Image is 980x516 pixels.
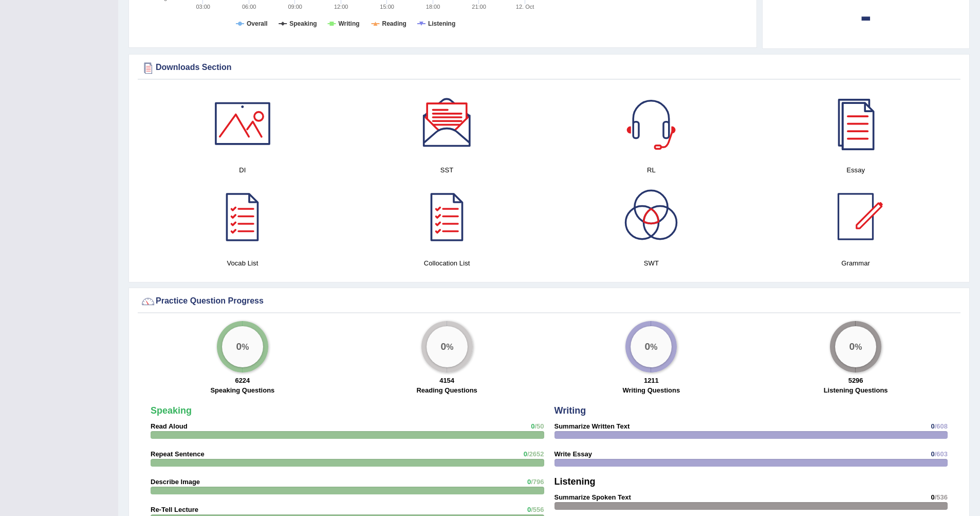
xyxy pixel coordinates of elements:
text: 15:00 [380,4,394,10]
tspan: Listening [428,20,455,27]
div: % [222,326,263,367]
tspan: Overall [247,20,268,27]
strong: Re-Tell Lecture [151,506,198,513]
span: 0 [931,493,934,501]
big: 0 [645,341,651,352]
text: 09:00 [288,4,302,10]
div: % [427,326,468,367]
strong: Describe Image [151,478,200,486]
span: /536 [935,493,948,501]
text: 06:00 [242,4,256,10]
label: Writing Questions [623,385,680,395]
text: 21:00 [472,4,486,10]
h4: SWT [554,258,749,269]
div: % [835,326,876,367]
tspan: Writing [338,20,359,27]
tspan: Speaking [289,20,317,27]
strong: Speaking [151,405,192,416]
h4: RL [554,165,749,175]
span: 0 [931,422,934,430]
div: Practice Question Progress [140,294,958,309]
strong: Write Essay [554,450,592,458]
span: 0 [931,450,934,458]
label: Listening Questions [824,385,888,395]
h4: Collocation List [350,258,544,269]
h4: Grammar [759,258,953,269]
label: Speaking Questions [210,385,274,395]
span: 0 [524,450,527,458]
big: 0 [849,341,855,352]
span: /603 [935,450,948,458]
div: Downloads Section [140,60,958,76]
strong: 4154 [439,377,454,384]
span: 0 [527,478,531,486]
strong: Repeat Sentence [151,450,205,458]
span: /2652 [527,450,544,458]
strong: 5296 [848,377,863,384]
big: 0 [236,341,242,352]
strong: Summarize Written Text [554,422,630,430]
div: % [631,326,672,367]
text: 18:00 [426,4,440,10]
span: /796 [531,478,544,486]
span: /556 [531,506,544,513]
strong: 6224 [235,377,250,384]
span: /608 [935,422,948,430]
text: 12:00 [334,4,348,10]
tspan: Reading [382,20,406,27]
h4: Vocab List [145,258,340,269]
h4: SST [350,165,544,175]
label: Reading Questions [416,385,477,395]
strong: Read Aloud [151,422,188,430]
h4: DI [145,165,340,175]
strong: Summarize Spoken Text [554,493,631,501]
big: 0 [440,341,446,352]
strong: 1211 [644,377,659,384]
span: 0 [527,506,531,513]
span: /50 [534,422,544,430]
h4: Essay [759,165,953,175]
span: 0 [531,422,534,430]
strong: Writing [554,405,586,416]
strong: Listening [554,476,596,487]
tspan: 12. Oct [516,4,534,10]
text: 03:00 [196,4,210,10]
